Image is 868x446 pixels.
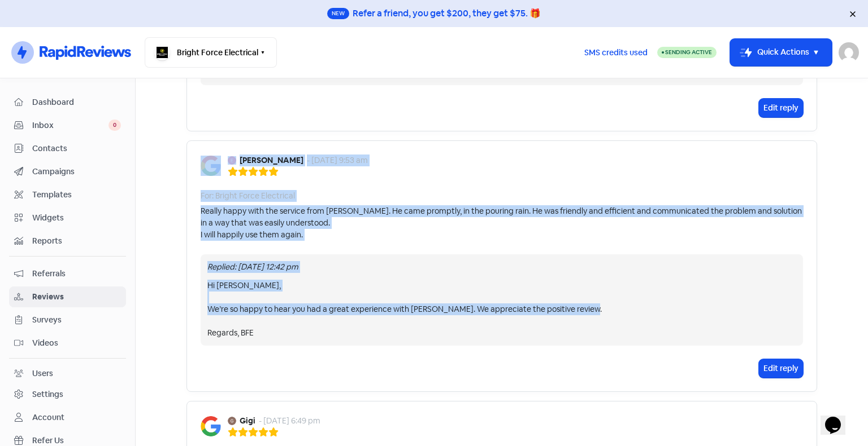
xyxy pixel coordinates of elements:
[207,262,298,272] i: Replied: [DATE] 12:42 pm
[353,7,541,20] div: Refer a friend, you get $200, they get $75. 🎁
[9,161,126,182] a: Campaigns
[32,337,121,349] span: Videos
[32,412,64,423] div: Account
[327,8,349,19] span: New
[32,189,121,201] span: Templates
[201,190,295,202] div: For: Bright Force Electrical
[759,99,803,117] button: Edit reply
[9,184,126,205] a: Templates
[9,407,126,428] a: Account
[9,384,126,405] a: Settings
[32,120,108,131] span: Inbox
[307,154,368,166] div: - [DATE] 9:53 am
[32,268,121,280] span: Referrals
[584,47,648,59] span: SMS credits used
[32,166,121,178] span: Campaigns
[145,37,277,68] button: Bright Force Electrical
[228,417,236,425] img: Avatar
[9,92,126,113] a: Dashboard
[9,207,126,228] a: Widgets
[32,143,121,154] span: Contacts
[665,48,712,56] span: Sending Active
[9,286,126,307] a: Reviews
[821,401,857,435] iframe: chat widget
[759,359,803,378] button: Edit reply
[207,280,796,339] div: Hi [PERSON_NAME], We’re so happy to hear you had a great experience with [PERSON_NAME]. We apprec...
[201,156,221,176] img: Image
[228,156,236,165] img: Avatar
[32,388,63,400] div: Settings
[839,42,859,63] img: User
[9,115,126,136] a: Inbox 0
[32,368,53,379] div: Users
[9,263,126,284] a: Referrals
[9,310,126,330] a: Surveys
[9,333,126,354] a: Videos
[730,39,832,66] button: Quick Actions
[9,363,126,384] a: Users
[240,415,255,427] b: Gigi
[259,415,320,427] div: - [DATE] 6:49 pm
[9,231,126,251] a: Reports
[32,314,121,326] span: Surveys
[32,96,121,108] span: Dashboard
[240,154,303,166] b: [PERSON_NAME]
[9,138,126,159] a: Contacts
[108,120,121,131] span: 0
[575,46,657,58] a: SMS credits used
[32,235,121,247] span: Reports
[201,205,803,241] div: Really happy with the service from [PERSON_NAME]. He came promptly, in the pouring rain. He was f...
[201,416,221,436] img: Image
[32,212,121,224] span: Widgets
[657,46,717,59] a: Sending Active
[32,291,121,303] span: Reviews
